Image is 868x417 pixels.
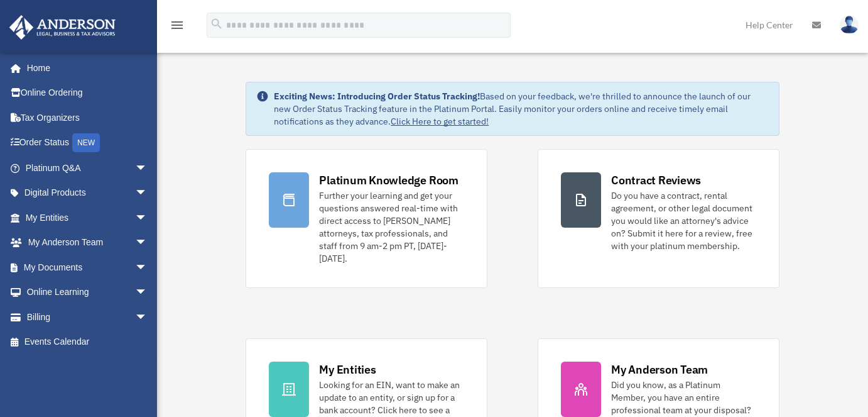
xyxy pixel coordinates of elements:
[9,155,166,181] a: Platinum Q&Aarrow_drop_down
[611,172,701,188] div: Contract Reviews
[9,330,166,355] a: Events Calendar
[170,22,185,33] a: menu
[135,181,160,206] span: arrow_drop_down
[9,304,166,330] a: Billingarrow_drop_down
[274,91,480,102] strong: Exciting News: Introducing Order Status Tracking!
[135,230,160,256] span: arrow_drop_down
[9,280,166,305] a: Online Learningarrow_drop_down
[319,362,376,377] div: My Entities
[170,18,185,33] i: menu
[9,55,160,81] a: Home
[319,189,464,265] div: Further your learning and get your questions answered real-time with direct access to [PERSON_NAM...
[135,155,160,181] span: arrow_drop_down
[611,362,708,377] div: My Anderson Team
[135,255,160,281] span: arrow_drop_down
[538,149,779,288] a: Contract Reviews Do you have a contract, rental agreement, or other legal document you would like...
[9,205,166,230] a: My Entitiesarrow_drop_down
[6,15,119,40] img: Anderson Advisors Platinum Portal
[9,181,166,206] a: Digital Productsarrow_drop_down
[274,90,769,128] div: Based on your feedback, we're thrilled to announce the launch of our new Order Status Tracking fe...
[840,16,859,34] img: User Pic
[319,172,458,188] div: Platinum Knowledge Room
[9,230,166,255] a: My Anderson Teamarrow_drop_down
[135,205,160,231] span: arrow_drop_down
[9,105,166,130] a: Tax Organizers
[9,81,166,106] a: Online Ordering
[611,189,756,252] div: Do you have a contract, rental agreement, or other legal document you would like an attorney's ad...
[210,17,224,31] i: search
[246,149,487,288] a: Platinum Knowledge Room Further your learning and get your questions answered real-time with dire...
[391,116,489,127] a: Click Here to get started!
[135,304,160,330] span: arrow_drop_down
[9,130,166,156] a: Order StatusNEW
[72,133,100,152] div: NEW
[135,280,160,306] span: arrow_drop_down
[9,255,166,280] a: My Documentsarrow_drop_down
